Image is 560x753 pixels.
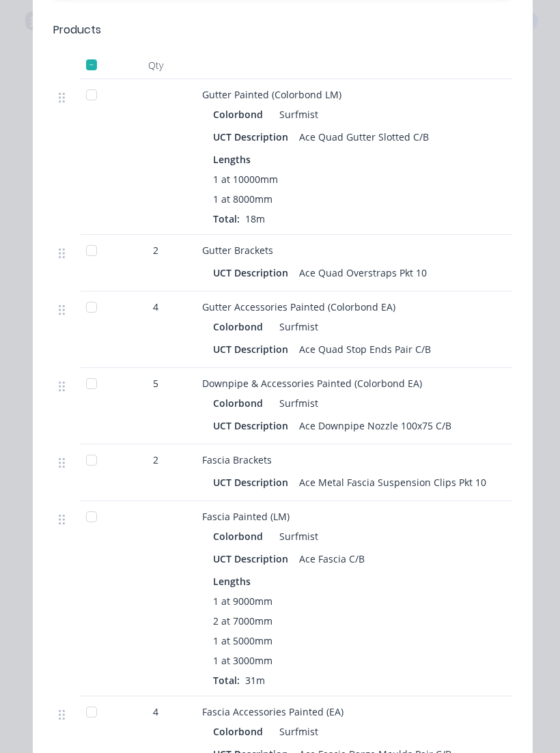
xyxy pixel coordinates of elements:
span: 4 [153,705,158,719]
span: 1 at 8000mm [213,192,272,206]
div: Ace Quad Gutter Slotted C/B [294,127,434,147]
span: Total: [213,212,240,225]
div: Colorbond [213,393,268,413]
span: Lengths [213,152,251,167]
span: 4 [153,300,158,314]
span: 18m [240,212,270,225]
span: Fascia Accessories Painted (EA) [202,705,344,718]
span: 2 [153,453,158,467]
div: Surfmist [274,104,318,124]
span: Fascia Painted (LM) [202,510,290,523]
div: UCT Description [213,416,294,436]
div: Surfmist [274,393,318,413]
div: UCT Description [213,549,294,569]
div: Surfmist [274,526,318,546]
div: Surfmist [274,317,318,337]
span: Gutter Accessories Painted (Colorbond EA) [202,300,395,313]
span: Lengths [213,574,251,588]
div: Ace Metal Fascia Suspension Clips Pkt 10 [294,472,492,492]
span: 31m [240,674,270,687]
div: Ace Fascia C/B [294,549,370,569]
span: 2 [153,243,158,257]
div: UCT Description [213,472,294,492]
span: 5 [153,376,158,390]
span: 1 at 10000mm [213,172,278,186]
div: Products [53,22,101,38]
div: UCT Description [213,263,294,283]
span: 2 at 7000mm [213,614,272,628]
div: Colorbond [213,104,268,124]
span: 1 at 3000mm [213,653,272,668]
span: Downpipe & Accessories Painted (Colorbond EA) [202,377,422,390]
span: Gutter Brackets [202,244,273,257]
div: Colorbond [213,317,268,337]
span: Total: [213,674,240,687]
span: Fascia Brackets [202,453,272,466]
div: Ace Downpipe Nozzle 100x75 C/B [294,416,457,436]
div: UCT Description [213,339,294,359]
div: Colorbond [213,722,268,741]
span: 1 at 5000mm [213,634,272,648]
span: 1 at 9000mm [213,594,272,608]
div: Qty [115,52,197,79]
span: Gutter Painted (Colorbond LM) [202,88,341,101]
div: Ace Quad Stop Ends Pair C/B [294,339,436,359]
div: Surfmist [274,722,318,741]
div: Colorbond [213,526,268,546]
div: Ace Quad Overstraps Pkt 10 [294,263,432,283]
div: UCT Description [213,127,294,147]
